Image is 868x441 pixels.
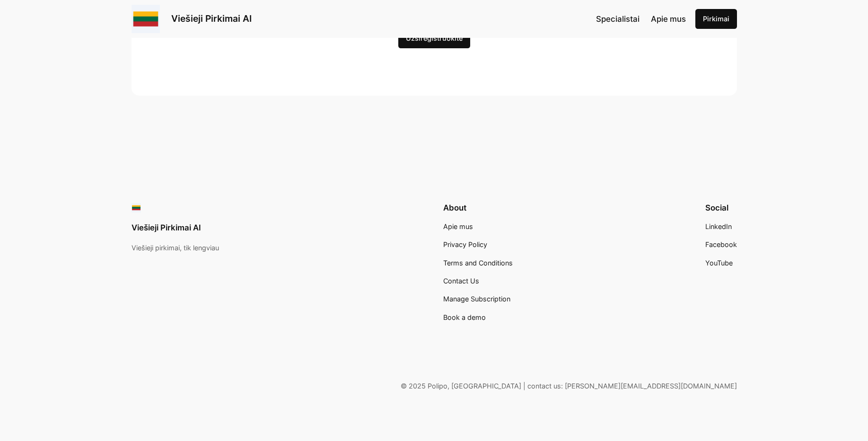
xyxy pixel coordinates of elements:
a: LinkedIn [705,221,732,232]
a: Book a demo [443,312,486,323]
span: Privacy Policy [443,240,487,248]
p: © 2025 Polipo, [GEOGRAPHIC_DATA] | contact us: [PERSON_NAME][EMAIL_ADDRESS][DOMAIN_NAME] [132,381,737,391]
a: Facebook [705,239,737,250]
a: Užsiregistruokite [398,29,470,49]
span: Apie mus [443,222,473,230]
nav: Footer navigation 3 [705,221,737,268]
a: Terms and Conditions [443,258,513,268]
a: Privacy Policy [443,239,487,250]
a: Viešieji Pirkimai AI [132,223,201,232]
img: Viešieji pirkimai logo [132,5,160,33]
span: Terms and Conditions [443,259,513,267]
span: LinkedIn [705,222,732,230]
span: Facebook [705,240,737,248]
a: YouTube [705,258,733,268]
span: Book a demo [443,313,486,321]
span: Contact Us [443,277,479,285]
h2: About [443,203,513,212]
a: Apie mus [651,13,686,25]
p: Viešieji pirkimai, tik lengviau [132,243,219,253]
span: Manage Subscription [443,295,510,303]
h2: Social [705,203,737,212]
span: YouTube [705,259,733,267]
a: Pirkimai [695,9,737,29]
a: Manage Subscription [443,294,510,304]
span: Specialistai [596,14,640,24]
a: Apie mus [443,221,473,232]
img: Viešieji pirkimai logo [132,203,141,212]
a: Specialistai [596,13,640,25]
nav: Footer navigation 4 [443,221,513,323]
a: Contact Us [443,276,479,286]
span: Apie mus [651,14,686,24]
a: Viešieji Pirkimai AI [171,13,252,24]
nav: Navigation [596,13,686,25]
